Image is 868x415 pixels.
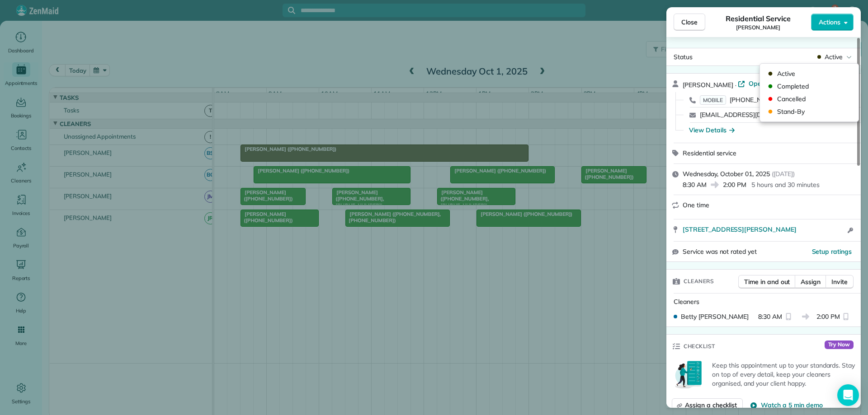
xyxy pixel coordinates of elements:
[777,94,853,103] span: Cancelled
[772,170,795,178] span: ( [DATE] )
[758,312,782,321] span: 8:30 AM
[777,82,853,91] span: Completed
[751,180,819,189] p: 5 hours and 30 minutes
[674,14,705,31] button: Close
[712,361,855,388] p: Keep this appointment up to your standards. Stay on top of every detail, keep your cleaners organ...
[736,24,780,31] span: [PERSON_NAME]
[683,180,707,189] span: 8:30 AM
[825,340,854,350] span: Try Now
[749,79,785,88] span: Open profile
[700,95,726,105] span: MOBILE
[831,277,848,286] span: Invite
[819,18,840,27] span: Actions
[837,384,859,406] div: Open Intercom Messenger
[689,126,735,135] button: View Details
[738,275,796,289] button: Time in and out
[845,225,855,236] button: Open access information
[744,277,790,286] span: Time in and out
[750,401,822,410] button: Watch a 5 min demo
[685,401,737,410] span: Assign a checklist
[700,95,785,104] a: MOBILE[PHONE_NUMBER]
[795,275,826,289] button: Assign
[726,13,790,24] span: Residential Service
[801,277,821,286] span: Assign
[700,111,806,119] a: [EMAIL_ADDRESS][DOMAIN_NAME]
[681,18,698,27] span: Close
[761,401,822,410] span: Watch a 5 min demo
[733,81,738,89] span: ·
[683,247,757,256] span: Service was not rated yet
[777,69,853,78] span: Active
[683,170,770,178] span: Wednesday, October 01, 2025
[777,107,853,116] span: Stand-By
[683,149,736,157] span: Residential service
[738,79,785,88] a: Open profile
[683,81,733,89] span: [PERSON_NAME]
[816,312,840,321] span: 2:00 PM
[812,247,852,256] button: Setup ratings
[674,53,693,61] span: Status
[683,201,709,209] span: One time
[674,298,699,306] span: Cleaners
[684,342,715,351] span: Checklist
[684,277,714,286] span: Cleaners
[826,275,854,289] button: Invite
[683,225,845,234] a: [STREET_ADDRESS][PERSON_NAME]
[672,398,743,412] button: Assign a checklist
[723,180,746,189] span: 2:00 PM
[683,225,797,234] span: [STREET_ADDRESS][PERSON_NAME]
[812,247,852,256] span: Setup ratings
[681,312,749,321] span: Betty [PERSON_NAME]
[825,52,843,61] span: Active
[730,96,785,104] span: [PHONE_NUMBER]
